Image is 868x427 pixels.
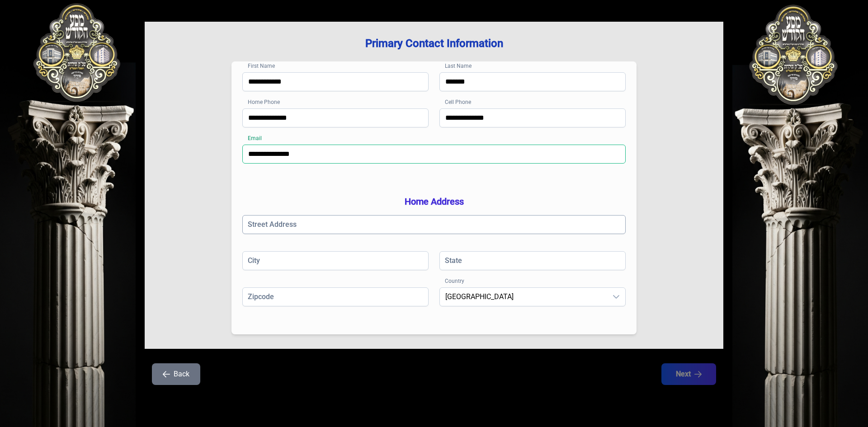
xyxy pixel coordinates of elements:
h3: Primary Contact Information [159,36,709,51]
div: dropdown trigger [607,288,625,306]
h3: Home Address [242,195,626,208]
button: Back [152,363,200,385]
span: United States [440,288,607,306]
button: Next [661,363,716,385]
